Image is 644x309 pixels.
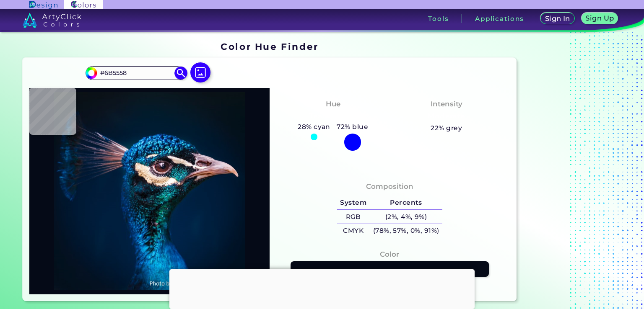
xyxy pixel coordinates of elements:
[428,15,449,22] h3: Tools
[431,123,462,134] h5: 22% grey
[370,196,442,210] h5: Percents
[431,98,462,110] h4: Intensity
[29,1,57,9] img: ArtyClick Design logo
[475,15,524,22] h3: Applications
[34,92,265,290] img: img_pavlin.jpg
[23,13,82,28] img: logo_artyclick_colors_white.svg
[545,15,569,22] h5: Sign In
[380,248,399,260] h4: Color
[370,224,442,238] h5: (78%, 57%, 0%, 91%)
[97,67,175,79] input: type color..
[424,111,469,121] h3: Moderate
[337,224,370,238] h5: CMYK
[366,180,413,193] h4: Composition
[221,40,318,53] h1: Color Hue Finder
[306,111,361,121] h3: Tealish Blue
[190,62,210,82] img: icon picture
[337,210,370,224] h5: RGB
[370,210,442,224] h5: (2%, 4%, 9%)
[326,98,340,110] h4: Hue
[334,121,371,132] h5: 72% blue
[582,13,617,24] a: Sign Up
[520,39,625,304] iframe: Advertisement
[174,67,187,79] img: icon search
[169,269,475,307] iframe: Advertisement
[541,13,574,24] a: Sign In
[337,196,370,210] h5: System
[294,121,333,132] h5: 28% cyan
[586,15,613,21] h5: Sign Up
